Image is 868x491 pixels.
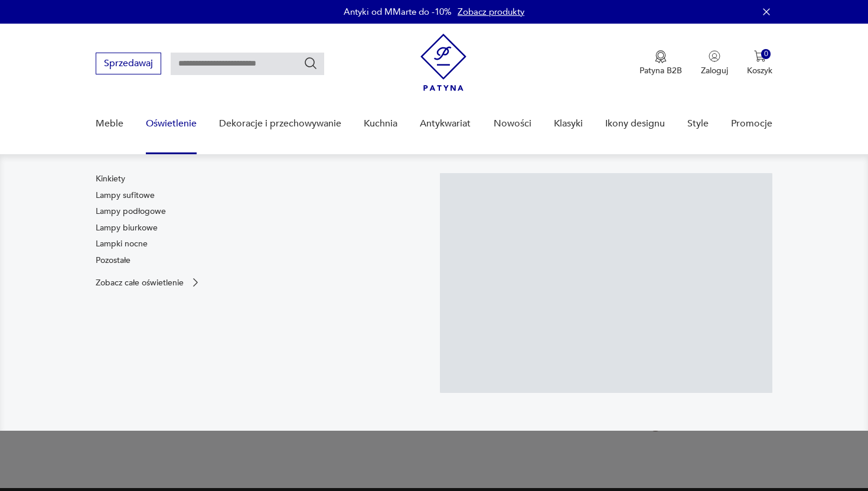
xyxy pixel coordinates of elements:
[96,60,161,69] a: Sprzedawaj
[747,65,772,76] p: Koszyk
[96,206,166,217] a: Lampy podłogowe
[639,50,682,76] button: Patyna B2B
[701,50,728,76] button: Zaloguj
[96,190,155,201] a: Lampy sufitowe
[420,101,471,147] a: Antykwariat
[146,101,197,147] a: Oświetlenie
[458,6,524,18] a: Zobacz produkty
[304,56,318,70] button: Szukaj
[96,173,125,185] a: Kinkiety
[605,101,665,147] a: Ikony designu
[344,6,452,18] p: Antyki od MMarte do -10%
[96,53,161,74] button: Sprzedawaj
[639,50,682,76] a: Ikona medaluPatyna B2B
[96,238,148,250] a: Lampki nocne
[709,50,720,62] img: Ikonka użytkownika
[639,65,682,76] p: Patyna B2B
[701,65,728,76] p: Zaloguj
[96,255,130,266] a: Pozostałe
[420,34,466,91] img: Patyna - sklep z meblami i dekoracjami vintage
[754,50,766,62] img: Ikona koszyka
[655,50,667,63] img: Ikona medalu
[219,101,341,147] a: Dekoracje i przechowywanie
[96,101,123,147] a: Meble
[96,222,158,234] a: Lampy biurkowe
[364,101,397,147] a: Kuchnia
[96,277,201,288] a: Zobacz całe oświetlenie
[747,50,772,76] button: 0Koszyk
[554,101,583,147] a: Klasyki
[731,101,772,147] a: Promocje
[687,101,709,147] a: Style
[761,49,771,59] div: 0
[96,279,184,287] p: Zobacz całe oświetlenie
[494,101,531,147] a: Nowości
